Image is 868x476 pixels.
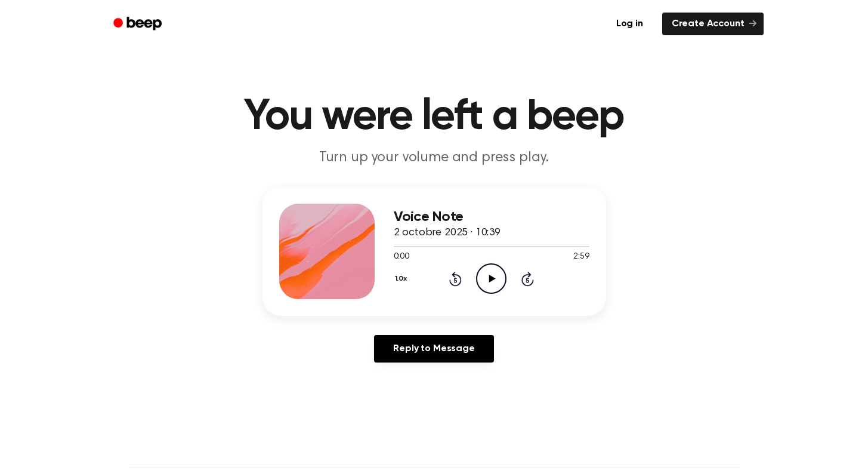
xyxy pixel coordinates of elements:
button: 1.0x [394,269,412,289]
a: Beep [105,13,172,36]
a: Create Account [662,13,764,35]
a: Reply to Message [374,335,493,363]
a: Log in [604,10,655,38]
span: 2:59 [573,251,589,263]
h3: Voice Note [394,209,589,225]
span: 2 octobre 2025 · 10:39 [394,228,501,238]
span: 0:00 [394,251,409,263]
h1: You were left a beep [129,96,740,139]
p: Turn up your volume and press play. [205,148,663,168]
